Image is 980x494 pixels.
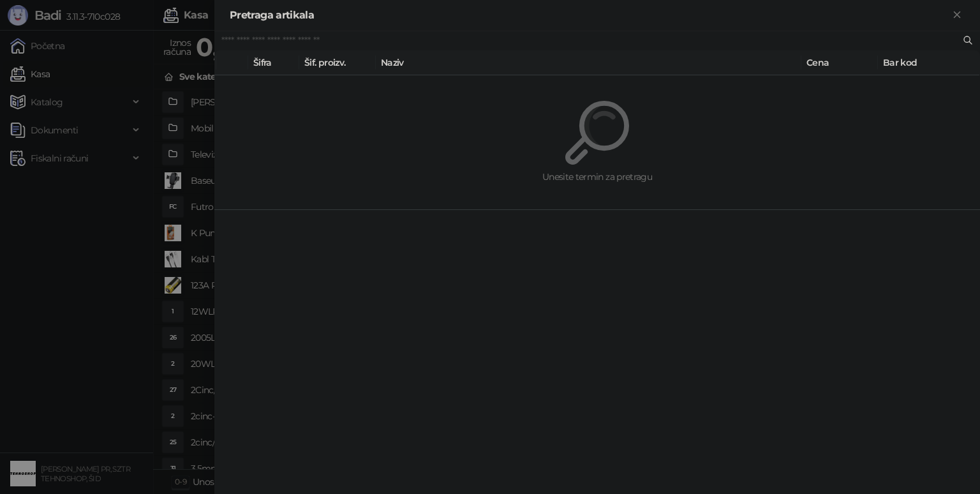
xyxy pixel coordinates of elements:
[245,170,949,184] div: Unesite termin za pretragu
[565,101,629,165] img: Pretraga
[248,50,299,75] th: Šifra
[376,50,801,75] th: Naziv
[230,8,949,23] div: Pretraga artikala
[878,50,980,75] th: Bar kod
[801,50,878,75] th: Cena
[299,50,376,75] th: Šif. proizv.
[949,8,965,23] button: Zatvori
